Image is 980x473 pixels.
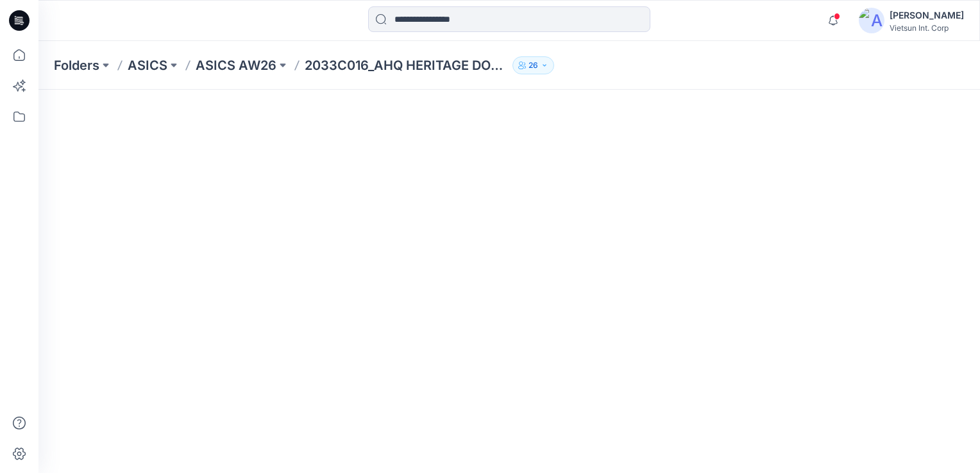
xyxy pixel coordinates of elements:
[196,56,276,74] a: ASICS AW26
[859,8,884,33] img: avatar
[512,56,554,74] button: 26
[128,56,167,74] a: ASICS
[890,23,964,33] div: Vietsun Int. Corp
[38,90,980,473] iframe: edit-style
[528,58,538,72] p: 26
[54,56,99,74] a: Folders
[890,8,964,23] div: [PERSON_NAME]
[305,56,507,74] p: 2033C016_AHQ HERITAGE DOUBLE WEAVE PANT UNISEX WESTERN_AW26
